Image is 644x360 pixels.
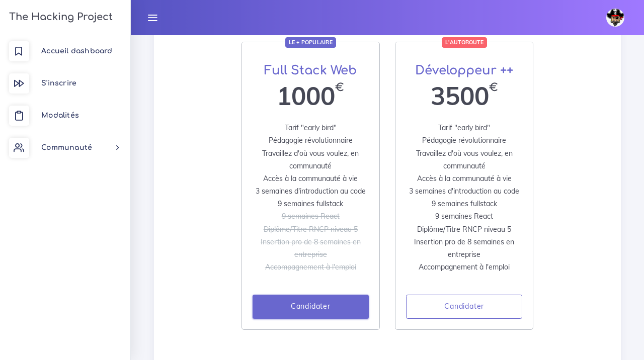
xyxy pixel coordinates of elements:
h3: Full Stack Web [253,63,369,78]
span: 9 semaines fullstack [432,199,497,208]
span: Travaillez d'où vous voulez, en communauté [416,149,513,170]
span: 3 semaines d'introduction au code [409,187,519,196]
span: S'inscrire [41,79,76,87]
strong: Le + populaire [289,39,333,46]
span: 1000 [277,81,335,111]
span: Accès à la communauté à vie [417,174,512,183]
span: 9 semaines fullstack [278,199,343,208]
h3: The Hacking Project [6,12,113,23]
img: avatar [606,9,624,27]
span: Accompagnement à l'emploi [419,262,510,272]
span: 9 semaines React [282,212,340,221]
span: Insertion pro de 8 semaines en entreprise [414,237,514,259]
strong: L'autoroute [445,39,484,46]
span: 9 semaines React [435,212,493,221]
span: Pédagogie révolutionnaire [269,136,353,145]
span: Diplôme/Titre RNCP niveau 5 [417,225,511,234]
span: Accompagnement à l'emploi [265,262,356,272]
span: 3500 [431,81,489,111]
span: Travaillez d'où vous voulez, en communauté [262,149,359,170]
span: Communauté [41,144,92,151]
span: € [489,81,498,94]
span: Tarif "early bird" [438,123,490,132]
span: Modalités [41,112,79,119]
span: Tarif "early bird" [285,123,337,132]
span: 3 semaines d'introduction au code [256,187,366,196]
span: € [335,81,344,94]
span: Accueil dashboard [41,47,112,55]
span: Accès à la communauté à vie [263,174,358,183]
span: Pédagogie révolutionnaire [422,136,506,145]
span: Insertion pro de 8 semaines en entreprise [261,237,361,259]
h3: Développeur ++ [406,63,522,78]
span: Diplôme/Titre RNCP niveau 5 [264,225,358,234]
a: Candidater [253,295,369,319]
a: Candidater [406,295,522,319]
